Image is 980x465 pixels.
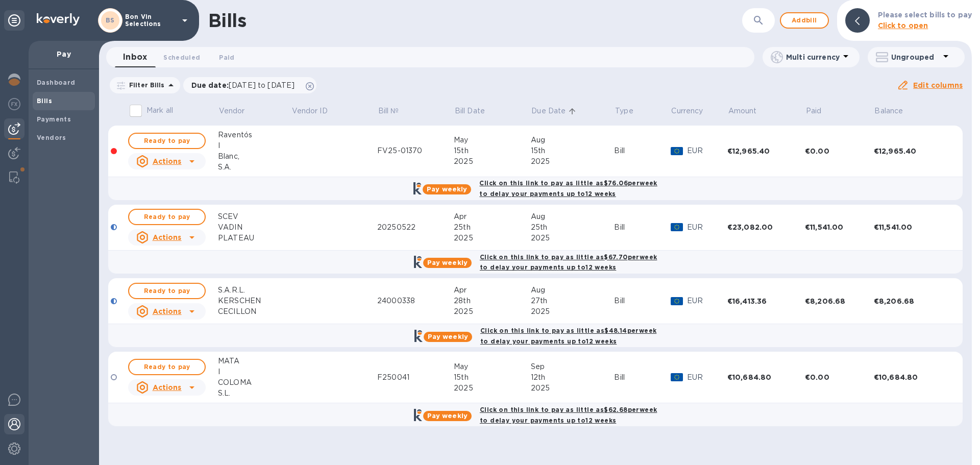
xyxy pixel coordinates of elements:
span: Ready to pay [137,361,197,373]
b: Click on this link to pay as little as $76.06 per week to delay your payments up to 12 weeks [479,179,657,198]
b: Click on this link to pay as little as $48.14 per week to delay your payments up to 12 weeks [480,327,656,345]
div: Due date:[DATE] to [DATE] [183,77,317,93]
b: Pay weekly [427,412,468,420]
div: 2025 [531,156,615,167]
div: Blanc, [218,151,291,162]
p: Paid [806,106,822,116]
div: 15th [454,145,530,156]
div: 2025 [454,306,530,317]
div: Bill [614,372,670,383]
button: Ready to pay [128,359,206,375]
div: €12,965.40 [874,146,949,156]
div: €16,413.36 [727,296,805,306]
img: Logo [37,13,80,26]
div: 2025 [531,306,615,317]
button: Ready to pay [128,209,206,225]
span: Inbox [123,50,147,64]
div: F250041 [377,372,454,383]
div: Bill [614,296,670,306]
p: Due date : [191,80,300,90]
div: €8,206.68 [805,296,874,306]
div: VADIN [218,222,291,233]
b: Dashboard [37,79,76,86]
div: I [218,140,291,151]
div: FV25-01370 [377,145,454,156]
span: Amount [728,106,770,116]
div: 25th [531,222,615,233]
div: Unpin categories [4,10,24,31]
b: Click to open [878,21,928,30]
p: EUR [687,222,727,233]
div: S.L. [218,388,291,399]
span: Paid [219,52,234,63]
b: Click on this link to pay as little as $67.70 per week to delay your payments up to 12 weeks [480,253,657,272]
div: 25th [454,222,530,233]
b: Please select bills to pay [878,11,972,19]
div: 2025 [531,383,615,394]
p: Pay [37,49,91,59]
span: Bill № [378,106,412,116]
b: Bills [37,97,52,105]
div: Apr [454,285,530,296]
div: 15th [454,372,530,383]
b: Pay weekly [428,333,468,340]
div: Bill [614,145,670,156]
div: I [218,366,291,377]
p: Bill № [378,106,399,116]
p: Bill Date [455,106,485,116]
u: Actions [153,307,182,315]
p: Filter Bills [125,81,165,89]
span: Currency [671,106,703,116]
b: Pay weekly [427,185,467,193]
p: Vendor ID [292,106,328,116]
p: Balance [874,106,903,116]
div: Sep [531,361,615,372]
u: Edit columns [913,81,963,89]
div: Aug [531,211,615,222]
div: PLATEAU [218,233,291,243]
div: €0.00 [805,372,874,382]
div: €23,082.00 [727,222,805,232]
div: 2025 [454,233,530,243]
span: Due Date [531,106,579,116]
div: 15th [531,145,615,156]
b: Vendors [37,134,66,141]
div: Bill [614,222,670,233]
p: EUR [687,372,727,383]
u: Actions [153,157,182,165]
div: Raventós [218,130,291,140]
p: Vendor [219,106,245,116]
div: Aug [531,135,615,145]
u: Actions [153,383,182,391]
u: Actions [153,233,182,241]
b: Pay weekly [427,259,468,266]
div: 2025 [454,383,530,394]
div: €11,541.00 [874,222,949,232]
p: Mark all [146,105,173,116]
div: 12th [531,372,615,383]
p: EUR [687,145,727,156]
div: COLOMA [218,377,291,388]
div: €10,684.80 [727,372,805,382]
div: May [454,135,530,145]
div: 2025 [531,233,615,243]
p: Bon Vin Selections [125,13,176,28]
div: CECILLON [218,306,291,317]
span: [DATE] to [DATE] [229,81,295,89]
p: Ungrouped [891,52,940,62]
span: Balance [874,106,916,116]
span: Paid [806,106,835,116]
div: 20250522 [377,222,454,233]
div: SCEV [218,211,291,222]
div: MATA [218,356,291,366]
span: Vendor [219,106,258,116]
div: €0.00 [805,146,874,156]
span: Add bill [789,14,820,27]
div: €12,965.40 [727,146,805,156]
p: Type [615,106,633,116]
div: €11,541.00 [805,222,874,232]
span: Type [615,106,647,116]
span: Bill Date [455,106,498,116]
div: 2025 [454,156,530,167]
span: Ready to pay [137,135,197,147]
